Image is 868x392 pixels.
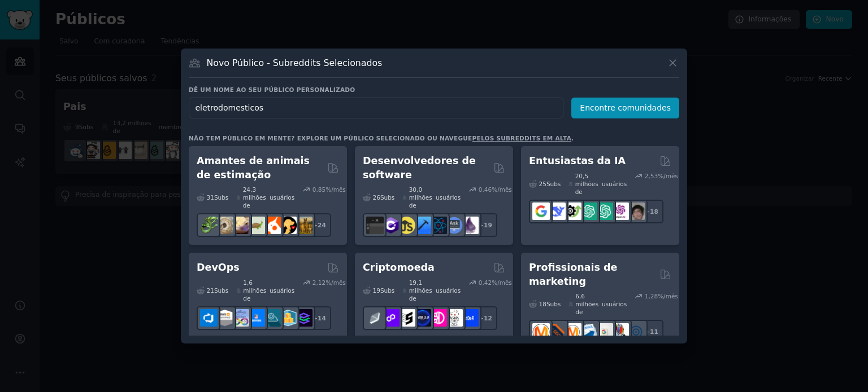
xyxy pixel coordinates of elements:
[318,222,326,228] font: 24
[580,323,597,341] img: Marketing por e-mail
[472,135,572,142] a: pelos subreddits em alta
[548,202,566,220] img: Busca Profunda
[216,217,233,234] img: bola python
[279,217,297,234] img: PetAdvice
[243,186,266,209] font: 24,3 milhões de
[445,217,463,234] img: Pergunte à Ciência da Computação
[436,287,461,294] font: usuários
[200,217,218,234] img: herpetologia
[248,309,265,327] img: Links DevOps
[611,323,629,341] img: Pesquisa de Marketing
[325,186,346,193] font: %/mês
[429,309,447,327] img: defiblockchain
[445,309,463,327] img: CriptoNotícias
[366,309,384,327] img: finanças étnicas
[373,194,380,201] font: 26
[409,279,432,302] font: 19,1 milhões de
[492,186,512,193] font: %/mês
[380,194,394,201] font: Subs
[532,323,550,341] img: marketing_de_conteúdo
[461,309,479,327] img: definição_
[611,202,629,220] img: OpenAIDev
[658,173,678,179] font: %/mês
[602,301,627,307] font: usuários
[571,135,574,142] font: .
[189,86,355,93] font: Dê um nome ao seu público personalizado
[207,287,214,294] font: 21
[248,217,265,234] img: tartaruga
[429,217,447,234] img: reativo nativo
[532,202,550,220] img: GoogleGeminiAI
[232,309,249,327] img: Docker_DevOps
[546,301,561,307] font: Subs
[207,194,214,201] font: 31
[197,155,310,180] font: Amantes de animais de estimação
[363,155,476,180] font: Desenvolvedores de software
[243,279,266,302] font: 1,6 milhões de
[373,287,380,294] font: 19
[650,328,658,335] font: 11
[325,279,346,286] font: %/mês
[363,262,435,273] font: Criptomoeda
[650,208,658,215] font: 18
[216,309,233,327] img: Especialistas Certificados pela AWS
[382,309,400,327] img: 0xPolígono
[548,323,566,341] img: bigseo
[318,315,326,321] font: 14
[546,180,561,187] font: Subs
[658,293,678,299] font: %/mês
[263,217,281,234] img: calopsita
[436,194,461,201] font: usuários
[479,279,492,286] font: 0,42
[645,293,658,299] font: 1,28
[529,262,617,287] font: Profissionais de marketing
[529,155,626,166] font: Entusiastas da IA
[492,279,512,286] font: %/mês
[571,98,679,118] button: Encontre comunidades
[575,293,598,315] font: 6,6 milhões de
[232,217,249,234] img: lagartixas-leopardo
[398,309,415,327] img: participante da etnia
[189,135,472,142] font: Não tem público em mente? Explore um público selecionado ou navegue
[214,194,228,201] font: Subs
[539,180,546,187] font: 25
[414,217,431,234] img: Programação iOS
[207,58,383,68] font: Novo Público - Subreddits Selecionados
[200,309,218,327] img: azuredevops
[189,98,563,118] input: Escolha um nome curto, como "Profissionais de Marketing Digital" ou "Cineastas"
[313,186,325,193] font: 0,85
[564,323,581,341] img: Pergunte ao Marketing
[398,217,415,234] img: aprenda javascript
[539,301,546,307] font: 18
[270,287,294,294] font: usuários
[382,217,400,234] img: c sustenido
[366,217,384,234] img: software
[279,309,297,327] img: aws_cdk
[602,180,627,187] font: usuários
[479,186,492,193] font: 0,46
[409,186,432,209] font: 30,0 milhões de
[313,279,325,286] font: 2,12
[564,202,581,220] img: Catálogo de ferramentas de IA
[596,323,613,341] img: anúncios do Google
[295,309,313,327] img: Engenheiros de plataforma
[627,202,645,220] img: Inteligência Artificial
[380,287,394,294] font: Subs
[596,202,613,220] img: prompts_do_chatgpt_
[461,217,479,234] img: elixir
[295,217,313,234] img: raça de cachorro
[575,173,598,195] font: 20,5 milhões de
[580,103,671,112] font: Encontre comunidades
[484,222,492,228] font: 19
[645,173,658,179] font: 2,53
[484,315,492,321] font: 12
[214,287,228,294] font: Subs
[580,202,597,220] img: Design do prompt do chatgpt
[197,262,240,273] font: DevOps
[263,309,281,327] img: engenharia de plataforma
[270,194,294,201] font: usuários
[414,309,431,327] img: web3
[627,323,645,341] img: Marketing Online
